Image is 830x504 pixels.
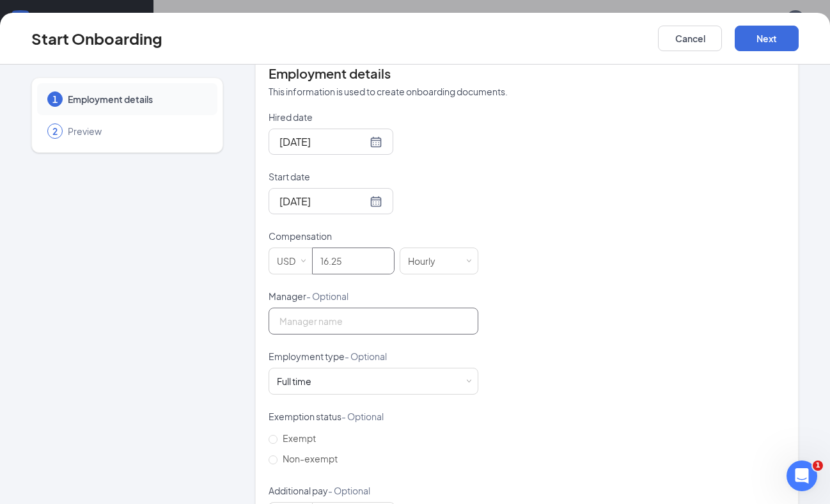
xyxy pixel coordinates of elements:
span: 1 [52,93,58,106]
p: Start date [269,170,478,183]
p: Manager [269,290,478,303]
button: Next [735,26,799,51]
div: [object Object] [277,375,320,388]
span: 2 [52,125,58,138]
p: Exemption status [269,410,478,423]
span: - Optional [328,485,370,496]
div: Hourly [408,248,444,274]
p: Compensation [269,230,478,242]
p: Additional pay [269,484,478,497]
p: This information is used to create onboarding documents. [269,85,785,98]
div: USD [277,248,304,274]
span: Exempt [278,432,321,444]
h3: Start Onboarding [31,28,162,49]
input: Aug 26, 2025 [279,134,367,150]
p: Hired date [269,111,478,123]
span: Non-exempt [278,453,343,464]
div: Full time [277,375,311,388]
span: - Optional [345,350,387,362]
p: Employment type [269,350,478,363]
span: Employment details [68,93,205,106]
iframe: Intercom live chat [787,461,817,491]
input: Manager name [269,308,478,335]
span: - Optional [341,411,384,422]
input: Aug 28, 2025 [279,193,367,209]
input: Amount [313,248,394,274]
span: 1 [813,461,823,471]
button: Cancel [658,26,722,51]
span: - Optional [306,290,348,302]
h4: Employment details [269,65,785,83]
span: Preview [68,125,205,138]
